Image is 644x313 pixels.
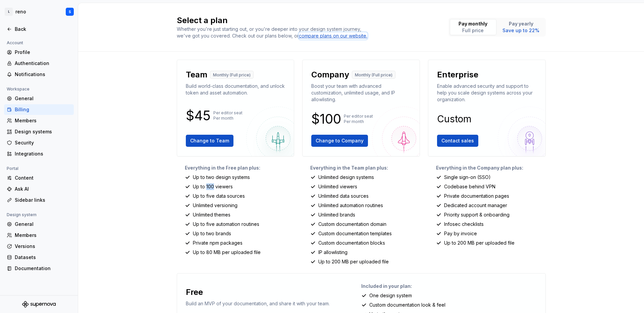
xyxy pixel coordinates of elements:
a: Security [4,137,74,148]
a: Design systems [4,126,74,137]
div: reno [15,8,26,15]
a: Members [4,115,74,126]
a: Notifications [4,69,74,80]
div: Members [15,117,71,124]
p: Unlimited design systems [318,174,374,181]
div: Back [15,26,71,33]
div: Documentation [15,265,71,272]
div: L [5,8,13,16]
p: Everything in the Team plan plus: [310,165,420,171]
p: Custom documentation look & feel [369,302,445,308]
div: General [15,95,71,102]
p: Private documentation pages [444,193,509,199]
a: Datasets [4,252,74,263]
p: Unlimited themes [193,211,230,218]
button: Pay monthlyFull price [450,19,496,35]
h2: Select a plan [177,15,440,26]
a: Integrations [4,148,74,159]
p: One design system [369,292,412,299]
p: Custom documentation templates [318,230,392,237]
p: Free [186,287,203,298]
button: Change to Company [311,135,368,147]
p: Infosec checklists [444,221,484,228]
div: General [15,221,71,228]
p: $45 [186,112,211,120]
div: Versions [15,243,71,250]
p: Enable advanced security and support to help you scale design systems across your organization. [437,83,537,103]
span: Change to Company [316,137,364,144]
p: Up to 200 MB per uploaded file [318,258,389,265]
div: Billing [15,106,71,113]
p: IP allowlisting [318,249,347,256]
button: LrenoS [1,4,76,19]
p: Up to five data sources [193,193,245,199]
div: Design system [4,211,39,219]
p: Private npm packages [193,240,243,246]
span: Contact sales [441,137,474,144]
p: Monthly (Full price) [355,72,392,78]
svg: Supernova Logo [22,301,56,308]
a: Profile [4,47,74,58]
p: Up to 200 MB per uploaded file [444,240,515,246]
p: Full price [459,27,487,34]
button: Contact sales [437,135,478,147]
p: Boost your team with advanced customization, unlimited usage, and IP allowlisting. [311,83,411,103]
a: Authentication [4,58,74,69]
p: Team [186,69,207,80]
p: Pay yearly [502,20,539,27]
p: Codebase behind VPN [444,183,495,190]
button: Change to Team [186,135,233,147]
div: Members [15,232,71,239]
div: Whether you're just starting out, or you're deeper into your design system journey, we've got you... [177,26,371,39]
p: Build an MVP of your documentation, and share it with your team. [186,300,330,307]
p: Unlimited automation routines [318,202,383,209]
p: Per editor seat Per month [213,110,243,121]
p: Unlimited brands [318,211,355,218]
a: compare plans on our website. [299,33,367,39]
a: Documentation [4,263,74,274]
p: Custom [437,115,472,123]
p: Up to 100 viewers [193,183,233,190]
p: Everything in the Free plan plus: [185,165,294,171]
p: Custom documentation blocks [318,240,385,246]
p: Up to five automation routines [193,221,259,228]
a: Back [4,24,74,35]
p: Build world-class documentation, and unlock token and asset automation. [186,83,285,96]
button: Pay yearlySave up to 22% [498,19,544,35]
div: S [69,9,71,14]
a: Members [4,230,74,241]
div: Portal [4,165,21,173]
p: Up to two design systems [193,174,250,181]
div: Sidebar links [15,197,71,203]
p: Enterprise [437,69,478,80]
p: Company [311,69,349,80]
p: Save up to 22% [502,27,539,34]
div: Design systems [15,128,71,135]
div: Account [4,39,26,47]
p: Up to two brands [193,230,231,237]
p: Priority support & onboarding [444,211,509,218]
p: Unlimited data sources [318,193,369,199]
p: Everything in the Company plan plus: [436,165,546,171]
div: Content [15,175,71,181]
div: Ask AI [15,186,71,192]
p: Included in your plan: [361,283,540,290]
div: Datasets [15,254,71,261]
p: Dedicated account manager [444,202,507,209]
a: Billing [4,104,74,115]
p: Custom documentation domain [318,221,386,228]
div: Workspace [4,85,32,93]
p: Monthly (Full price) [213,72,251,78]
p: Per editor seat Per month [344,114,373,124]
a: General [4,219,74,230]
a: Content [4,173,74,183]
div: Authentication [15,60,71,67]
div: Notifications [15,71,71,78]
p: Pay by invoice [444,230,477,237]
a: General [4,93,74,104]
p: $100 [311,115,341,123]
div: Security [15,139,71,146]
a: Versions [4,241,74,252]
